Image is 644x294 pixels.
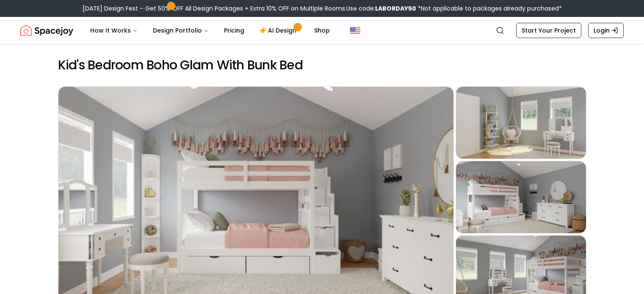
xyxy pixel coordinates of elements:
nav: Main [83,22,337,39]
a: AI Design [253,22,306,39]
h2: Kid's Bedroom Boho Glam With Bunk Bed [58,58,586,73]
nav: Global [20,17,624,44]
button: Design Portfolio [146,22,216,39]
span: Use code: [346,4,416,13]
a: Pricing [217,22,251,39]
img: Spacejoy Logo [20,22,73,39]
a: Start Your Project [516,23,581,38]
img: United States [350,25,360,36]
a: Login [588,23,624,38]
span: *Not applicable to packages already purchased* [416,4,562,13]
b: LABORDAY50 [375,4,416,13]
a: Spacejoy [20,22,73,39]
button: How It Works [83,22,144,39]
a: Shop [307,22,337,39]
div: [DATE] Design Fest – Get 50% OFF All Design Packages + Extra 10% OFF on Multiple Rooms. [83,4,562,13]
